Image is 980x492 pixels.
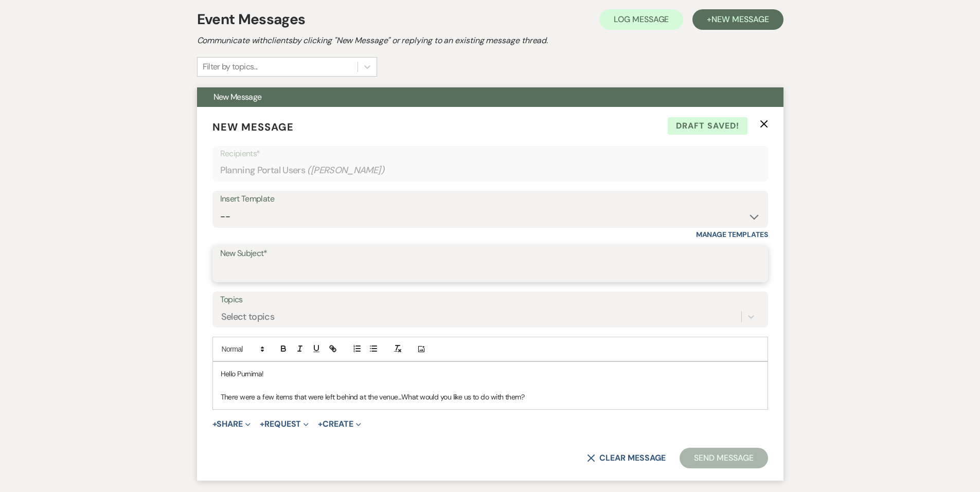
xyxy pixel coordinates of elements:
p: Recipients* [220,147,760,160]
h2: Communicate with clients by clicking "New Message" or replying to an existing message thread. [197,34,783,47]
button: Share [212,420,251,428]
h1: Event Messages [197,9,306,30]
a: Manage Templates [696,230,768,239]
div: Insert Template [220,192,760,207]
label: Topics [220,293,760,307]
label: New Subject* [220,246,760,261]
div: Select topics [221,310,275,324]
span: New Message [711,14,769,25]
button: Request [260,420,309,428]
div: Planning Portal Users [220,160,760,180]
button: Send Message [680,448,768,468]
span: New Message [213,92,262,102]
button: Log Message [599,9,683,30]
span: + [318,420,323,428]
div: Filter by topics... [203,61,258,73]
button: +New Message [692,9,783,30]
span: + [260,420,264,428]
span: New Message [212,120,294,134]
button: Create [318,420,361,428]
p: Hello Purnima! [221,368,760,379]
p: There were a few items that were left behind at the venue...What would you like us to do with them? [221,391,760,403]
span: Draft saved! [668,117,747,135]
span: + [212,420,217,428]
button: Clear message [587,454,665,462]
span: Log Message [614,14,669,25]
span: ( [PERSON_NAME] ) [307,163,384,177]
